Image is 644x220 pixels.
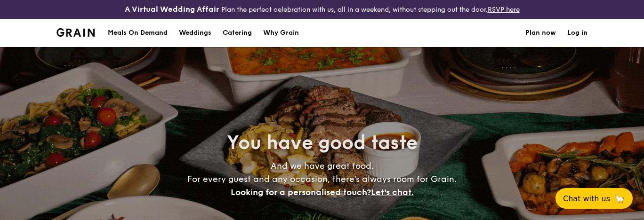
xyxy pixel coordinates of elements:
a: Log in [567,19,588,47]
a: Why Grain [258,19,305,47]
a: Weddings [173,19,217,47]
a: RSVP here [488,6,520,14]
span: You have good taste [227,132,418,154]
div: Meals On Demand [108,19,168,47]
span: Let's chat. [371,187,414,197]
h1: Catering [223,19,252,47]
a: Plan now [525,19,556,47]
div: Why Grain [263,19,299,47]
img: Grain [56,28,95,37]
h4: A Virtual Wedding Affair [125,4,219,15]
a: Meals On Demand [102,19,173,47]
span: 🦙 [614,193,625,204]
a: Catering [217,19,258,47]
span: Chat with us [563,194,610,203]
div: Weddings [179,19,211,47]
span: And we have great food. For every guest and any occasion, there’s always room for Grain. [187,161,457,197]
button: Chat with us🦙 [555,188,633,209]
a: Logotype [56,28,95,37]
span: Looking for a personalised touch? [231,187,371,197]
div: Plan the perfect celebration with us, all in a weekend, without stepping out the door. [107,4,537,15]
